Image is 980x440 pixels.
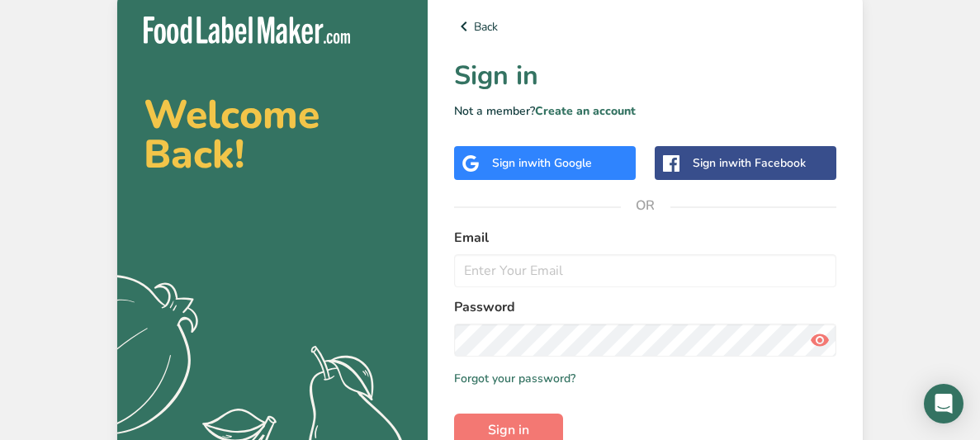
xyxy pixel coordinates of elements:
a: Back [454,17,836,36]
input: Enter Your Email [454,254,836,287]
a: Forgot your password? [454,370,575,387]
span: OR [621,181,670,230]
h2: Welcome Back! [144,95,401,174]
div: Sign in [693,154,806,172]
p: Not a member? [454,102,836,120]
label: Email [454,228,836,248]
div: Open Intercom Messenger [924,384,963,423]
img: Food Label Maker [144,17,350,44]
span: with Google [528,155,592,171]
span: Sign in [488,420,529,440]
h1: Sign in [454,56,836,96]
span: with Facebook [728,155,806,171]
a: Create an account [535,103,636,119]
div: Sign in [492,154,592,172]
label: Password [454,297,836,317]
